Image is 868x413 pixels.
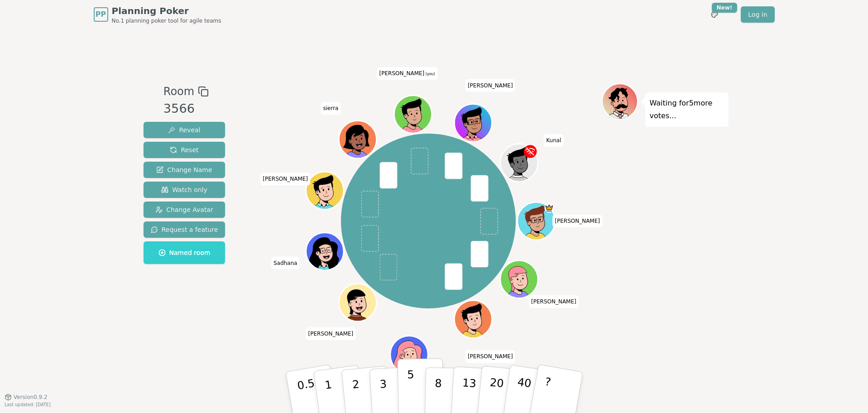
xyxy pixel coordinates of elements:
[144,182,225,198] button: Watch only
[706,6,723,23] button: New!
[156,165,212,174] span: Change Name
[552,215,602,227] span: Click to change your name
[529,295,579,308] span: Click to change your name
[650,97,724,122] p: Waiting for 5 more votes...
[112,17,221,24] span: No.1 planning poker tool for agile teams
[465,79,515,92] span: Click to change your name
[144,122,225,138] button: Reveal
[544,203,554,213] span: spencer is the host
[151,225,218,234] span: Request a feature
[168,125,200,134] span: Reveal
[144,202,225,218] button: Change Avatar
[163,100,209,118] div: 3566
[741,6,774,23] a: Log in
[170,145,198,154] span: Reset
[465,350,515,363] span: Click to change your name
[155,205,213,214] span: Change Avatar
[377,67,437,80] span: Click to change your name
[112,5,221,17] span: Planning Poker
[144,221,225,238] button: Request a feature
[144,241,225,264] button: Named room
[163,83,194,100] span: Room
[161,185,207,194] span: Watch only
[94,5,221,24] a: PPPlanning PokerNo.1 planning poker tool for agile teams
[424,72,435,76] span: (you)
[158,248,211,257] span: Named room
[5,394,48,401] button: Version0.9.2
[712,3,738,13] div: New!
[260,173,310,185] span: Click to change your name
[271,257,300,269] span: Click to change your name
[395,96,431,132] button: Click to change your avatar
[144,162,225,178] button: Change Name
[144,142,225,158] button: Reset
[321,102,340,115] span: Click to change your name
[306,327,356,340] span: Click to change your name
[5,402,51,407] span: Last updated: [DATE]
[14,394,48,401] span: Version 0.9.2
[96,9,106,20] span: PP
[544,134,563,147] span: Click to change your name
